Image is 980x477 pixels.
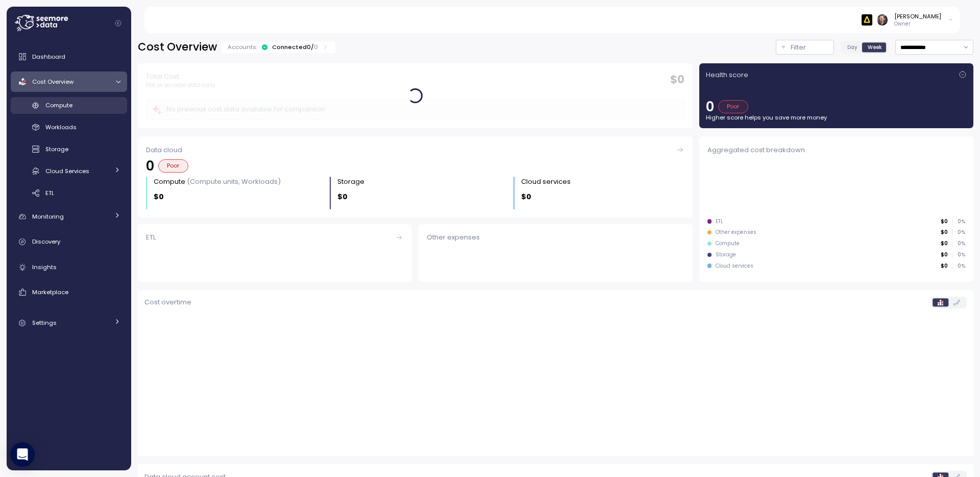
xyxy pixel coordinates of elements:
[32,78,73,86] span: Cost Overview
[221,41,335,53] div: Accounts:Connected0/0
[941,218,948,225] p: $0
[894,20,941,28] p: Owner
[138,40,217,55] h2: Cost Overview
[862,14,872,25] img: 6628aa71fabf670d87b811be.PNG
[716,240,740,247] div: Compute
[776,40,834,55] button: Filter
[32,288,68,296] span: Marketplace
[791,42,806,53] p: Filter
[11,313,127,333] a: Settings
[158,159,188,173] div: Poor
[952,218,965,225] p: 0 %
[877,14,888,25] img: ACg8ocI2dL-zei04f8QMW842o_HSSPOvX6ScuLi9DAmwXc53VPYQOcs=s96-c
[706,113,967,122] p: Higher score helps you save more money
[11,97,127,114] a: Compute
[941,240,948,247] p: $0
[154,177,281,187] div: Compute
[146,232,404,243] div: ETL
[11,232,127,252] a: Discovery
[45,189,54,197] span: ETL
[337,191,348,203] p: $0
[45,167,89,175] span: Cloud Services
[952,240,965,247] p: 0 %
[521,177,571,187] div: Cloud services
[521,191,531,203] p: $0
[11,71,127,92] a: Cost Overview
[32,237,60,246] span: Discovery
[941,263,948,270] p: $0
[952,229,965,236] p: 0 %
[138,136,693,218] a: Data cloud0PoorCompute (Compute units, Workloads)$0Storage $0Cloud services $0
[112,19,125,27] button: Collapse navigation
[706,70,748,80] p: Health score
[707,145,965,155] div: Aggregated cost breakdown
[10,442,35,467] div: Open Intercom Messenger
[154,191,164,203] p: $0
[314,43,318,51] p: 0
[272,43,318,51] div: Connected 0 /
[716,229,756,236] div: Other expenses
[11,141,127,158] a: Storage
[11,282,127,302] a: Marketplace
[45,123,77,131] span: Workloads
[716,263,753,270] div: Cloud services
[941,229,948,236] p: $0
[138,224,412,282] a: ETL
[144,297,191,307] p: Cost overtime
[716,251,736,258] div: Storage
[146,159,154,173] p: 0
[32,319,57,327] span: Settings
[952,251,965,258] p: 0 %
[427,232,684,243] div: Other expenses
[228,43,257,51] p: Accounts:
[11,119,127,136] a: Workloads
[146,145,684,155] div: Data cloud
[706,100,714,113] p: 0
[11,46,127,67] a: Dashboard
[847,43,857,51] span: Day
[11,206,127,227] a: Monitoring
[941,251,948,258] p: $0
[11,162,127,179] a: Cloud Services
[45,101,72,109] span: Compute
[11,257,127,277] a: Insights
[894,12,941,20] div: [PERSON_NAME]
[337,177,364,187] div: Storage
[32,212,64,221] span: Monitoring
[716,218,723,225] div: ETL
[11,184,127,201] a: ETL
[32,53,65,61] span: Dashboard
[952,263,965,270] p: 0 %
[868,43,882,51] span: Week
[718,100,748,113] div: Poor
[45,145,68,153] span: Storage
[187,177,281,186] p: (Compute units, Workloads)
[32,263,57,271] span: Insights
